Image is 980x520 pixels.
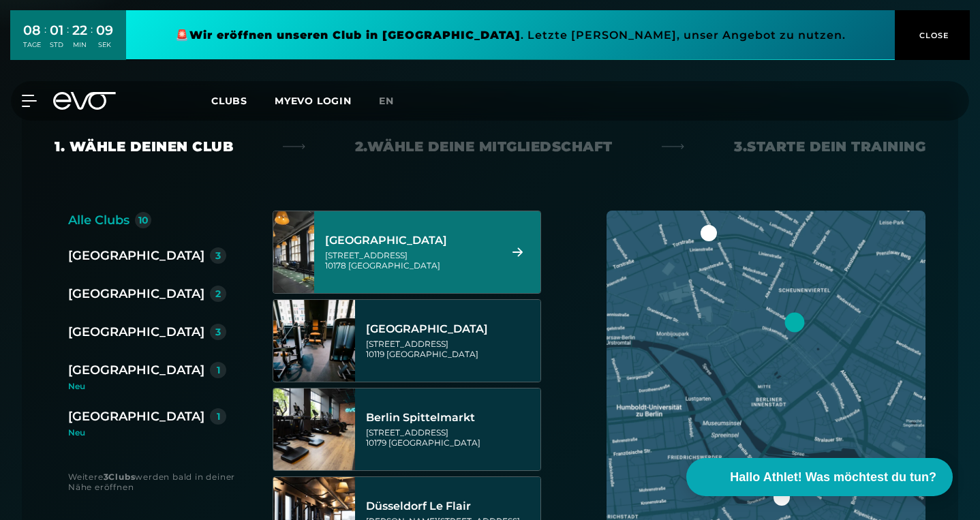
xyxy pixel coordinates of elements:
[55,137,233,156] div: 1. Wähle deinen Club
[355,137,613,156] div: 2. Wähle deine Mitgliedschaft
[211,95,247,107] span: Clubs
[108,472,135,482] strong: Clubs
[211,94,275,107] a: Clubs
[68,284,204,303] div: [GEOGRAPHIC_DATA]
[68,361,204,380] div: [GEOGRAPHIC_DATA]
[67,22,69,58] div: :
[366,427,536,448] div: [STREET_ADDRESS] 10179 [GEOGRAPHIC_DATA]
[273,300,355,382] img: Berlin Rosenthaler Platz
[273,388,355,470] img: Berlin Spittelmarkt
[72,40,87,50] div: MIN
[104,472,109,482] strong: 3
[379,93,410,109] a: en
[68,211,129,230] div: Alle Clubs
[91,22,93,58] div: :
[138,215,149,225] div: 10
[730,468,936,487] span: Hallo Athlet! Was möchtest du tun?
[23,40,41,50] div: TAGE
[275,95,352,107] a: MYEVO LOGIN
[96,20,113,40] div: 09
[366,322,536,336] div: [GEOGRAPHIC_DATA]
[68,382,237,391] div: Neu
[379,95,394,107] span: en
[366,411,536,425] div: Berlin Spittelmarkt
[68,246,204,265] div: [GEOGRAPHIC_DATA]
[325,250,495,271] div: [STREET_ADDRESS] 10178 [GEOGRAPHIC_DATA]
[366,339,536,359] div: [STREET_ADDRESS] 10119 [GEOGRAPHIC_DATA]
[215,251,221,260] div: 3
[325,234,495,247] div: [GEOGRAPHIC_DATA]
[72,20,87,40] div: 22
[734,137,925,156] div: 3. Starte dein Training
[217,365,220,375] div: 1
[50,20,63,40] div: 01
[686,458,953,496] button: Hallo Athlet! Was möchtest du tun?
[253,211,335,293] img: Berlin Alexanderplatz
[50,40,63,50] div: STD
[68,472,245,492] div: Weitere werden bald in deiner Nähe eröffnen
[68,407,204,426] div: [GEOGRAPHIC_DATA]
[916,29,949,42] span: CLOSE
[68,322,204,341] div: [GEOGRAPHIC_DATA]
[44,22,46,58] div: :
[215,289,221,299] div: 2
[217,412,220,421] div: 1
[68,429,226,437] div: Neu
[895,10,970,60] button: CLOSE
[366,500,536,513] div: Düsseldorf Le Flair
[23,20,41,40] div: 08
[215,327,221,337] div: 3
[96,40,113,50] div: SEK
